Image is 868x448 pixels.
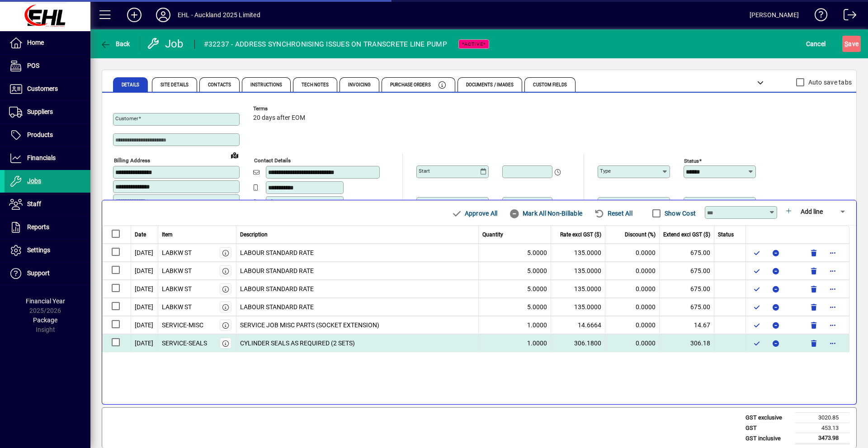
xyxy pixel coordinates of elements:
a: POS [5,55,90,77]
td: 14.6664 [551,316,605,334]
button: Mark All Non-Billable [505,205,586,222]
button: More options [826,264,840,278]
span: Rate excl GST ($) [560,231,601,239]
a: Home [5,32,90,54]
button: Reset All [590,205,636,222]
a: Knowledge Base [808,2,828,31]
td: 135.0000 [551,262,605,280]
button: Add [120,7,149,23]
span: 1.0000 [527,339,547,348]
span: Discount (%) [625,231,656,239]
button: More options [826,318,840,332]
mat-label: Assigned to [686,199,715,206]
td: LABOUR STANDARD RATE [236,262,479,280]
span: 5.0000 [527,248,547,258]
div: SERVICE-MISC [162,321,203,330]
mat-label: Phone [268,198,283,205]
span: Status [718,231,734,239]
span: Invoicing [348,83,371,87]
div: LABKW ST [162,248,192,258]
label: Show Cost [663,209,696,218]
td: 3473.98 [795,433,849,444]
span: Reports [27,223,49,231]
div: Job [147,37,185,51]
td: [DATE] [131,244,158,262]
span: Details [122,83,139,87]
span: 1.0000 [527,321,547,330]
td: [DATE] [131,298,158,316]
td: 675.00 [660,298,714,316]
a: Customers [5,78,90,100]
td: LABOUR STANDARD RATE [236,298,479,316]
span: Customers [27,85,58,92]
td: SERVICE JOB MISC PARTS (SOCKET EXTENSION) [236,316,479,334]
app-page-header-button: Back [90,36,140,52]
td: 0.0000 [605,280,660,298]
div: #32237 - ADDRESS SYNCHRONISING ISSUES ON TRANSCRETE LINE PUMP [204,37,447,52]
td: 675.00 [660,244,714,262]
span: Tech Notes [302,83,329,87]
span: 5.0000 [527,266,547,276]
mat-label: Bin [600,199,607,206]
button: More options [826,336,840,350]
a: Staff [5,193,90,216]
span: Approve All [451,206,497,221]
span: ave [844,37,859,51]
span: 20 days after EOM [253,114,305,122]
td: GST inclusive [741,433,795,444]
span: Terms [253,106,307,112]
div: LABKW ST [162,302,192,312]
td: 0.0000 [605,334,660,352]
td: 675.00 [660,262,714,280]
button: More options [826,282,840,296]
label: Auto save tabs [807,78,852,87]
button: Approve All [448,205,501,222]
button: Back [98,36,132,52]
mat-label: Start [419,168,430,174]
span: Financial Year [26,297,65,305]
span: Purchase Orders [390,83,431,87]
td: 306.1800 [551,334,605,352]
td: 3020.85 [795,413,849,423]
td: LABOUR STANDARD RATE [236,280,479,298]
span: Instructions [250,83,282,87]
td: 0.0000 [605,244,660,262]
td: 135.0000 [551,244,605,262]
span: Financials [27,154,56,161]
td: 135.0000 [551,298,605,316]
span: 5.0000 [527,284,547,294]
td: GST exclusive [741,413,795,423]
a: Suppliers [5,101,90,123]
td: 306.18 [660,334,714,352]
span: Products [27,131,53,138]
td: [DATE] [131,280,158,298]
td: [DATE] [131,316,158,334]
button: Profile [149,7,178,23]
button: Save [842,36,861,52]
td: GST [741,423,795,433]
a: Financials [5,147,90,170]
span: Description [240,231,268,239]
div: LABKW ST [162,266,192,276]
button: More options [826,245,840,260]
td: 675.00 [660,280,714,298]
td: 14.67 [660,316,714,334]
span: Item [162,231,173,239]
span: Documents / Images [466,83,514,87]
span: Date [135,231,146,239]
span: Jobs [27,177,41,184]
span: Reset All [594,206,632,221]
span: Back [100,40,130,47]
span: Support [27,269,50,277]
button: Cancel [804,36,828,52]
span: Contacts [208,83,231,87]
div: SERVICE-SEALS [162,339,207,348]
span: Staff [27,200,41,207]
td: 0.0000 [605,262,660,280]
span: Package [33,316,57,324]
span: Quantity [482,231,503,239]
span: Extend excl GST ($) [663,231,710,239]
a: Logout [837,2,857,31]
td: LABOUR STANDARD RATE [236,244,479,262]
span: Suppliers [27,108,53,115]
